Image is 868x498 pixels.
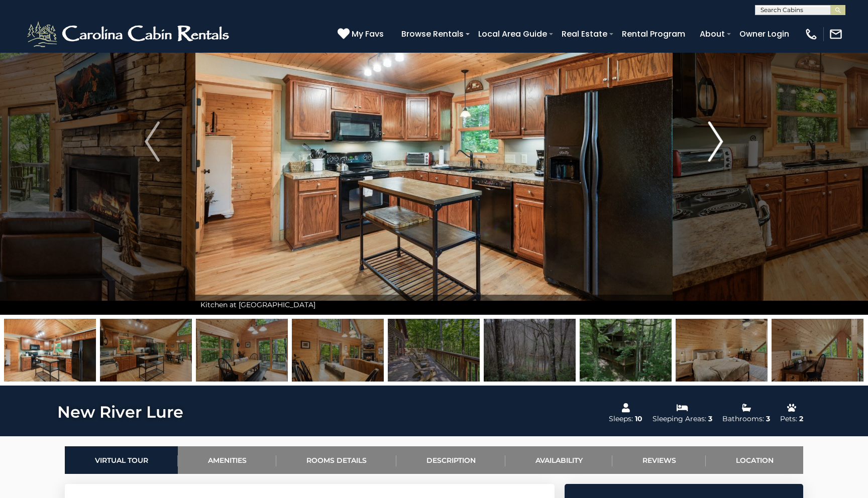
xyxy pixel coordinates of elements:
[617,25,690,43] a: Rental Program
[580,319,672,382] img: 163276324
[734,25,794,43] a: Owner Login
[557,25,612,43] a: Real Estate
[676,319,768,382] img: 166962871
[178,446,276,474] a: Amenities
[195,295,673,315] div: Kitchen at [GEOGRAPHIC_DATA]
[196,319,288,382] img: 166962863
[65,446,178,474] a: Virtual Tour
[484,319,576,382] img: 163276323
[276,446,396,474] a: Rooms Details
[772,319,863,382] img: 166962877
[706,446,803,474] a: Location
[804,27,818,41] img: phone-regular-white.png
[145,121,160,162] img: arrow
[708,121,723,162] img: arrow
[695,25,730,43] a: About
[100,319,192,382] img: 166962865
[292,319,384,382] img: 166962866
[352,28,384,40] span: My Favs
[4,319,96,382] img: 166962864
[473,25,552,43] a: Local Area Guide
[25,19,234,49] img: White-1-2.png
[612,446,706,474] a: Reviews
[338,28,386,41] a: My Favs
[829,27,843,41] img: mail-regular-white.png
[388,319,480,382] img: 166962891
[396,25,469,43] a: Browse Rentals
[396,446,505,474] a: Description
[505,446,612,474] a: Availability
